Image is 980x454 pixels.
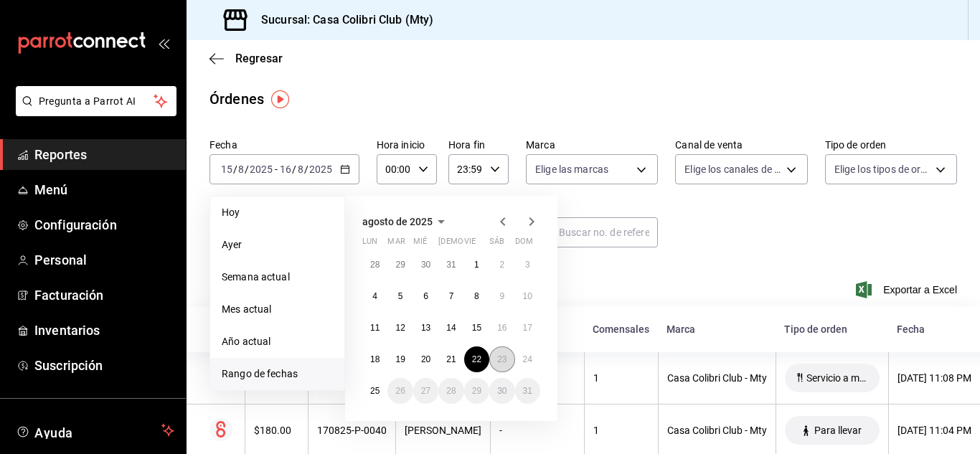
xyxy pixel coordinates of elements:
[499,291,504,301] abbr: 9 de agosto de 2025
[209,52,283,65] button: Regresar
[897,425,971,436] div: [DATE] 11:04 PM
[859,281,957,298] button: Exportar a Excel
[489,315,514,341] button: 16 de agosto de 2025
[446,323,456,333] abbr: 14 de agosto de 2025
[438,315,463,341] button: 14 de agosto de 2025
[222,270,333,285] span: Semana actual
[449,291,454,301] abbr: 7 de agosto de 2025
[438,346,463,372] button: 21 de agosto de 2025
[220,164,233,175] input: --
[222,334,333,349] span: Año actual
[438,378,463,404] button: 28 de agosto de 2025
[535,162,608,176] span: Elige las marcas
[34,250,174,270] span: Personal
[489,378,514,404] button: 30 de agosto de 2025
[222,237,333,252] span: Ayer
[222,302,333,317] span: Mes actual
[304,164,308,175] span: /
[275,164,278,175] span: -
[421,386,430,396] abbr: 27 de agosto de 2025
[39,94,154,109] span: Pregunta a Parrot AI
[523,386,532,396] abbr: 31 de agosto de 2025
[497,323,507,333] abbr: 16 de agosto de 2025
[523,291,532,301] abbr: 10 de agosto de 2025
[279,164,292,175] input: --
[387,346,413,372] button: 19 de agosto de 2025
[675,140,807,150] label: Canal de venta
[446,386,456,396] abbr: 28 de agosto de 2025
[515,378,540,404] button: 31 de agosto de 2025
[464,252,489,278] button: 1 de agosto de 2025
[222,366,333,382] span: Rango de fechas
[395,354,405,364] abbr: 19 de agosto de 2025
[515,237,533,252] abbr: domingo
[362,378,387,404] button: 25 de agosto de 2025
[233,164,237,175] span: /
[377,140,437,150] label: Hora inicio
[34,321,174,340] span: Inventarios
[395,260,405,270] abbr: 29 de julio de 2025
[370,354,380,364] abbr: 18 de agosto de 2025
[405,425,481,436] div: [PERSON_NAME]
[34,215,174,235] span: Configuración
[362,216,433,227] span: agosto de 2025
[421,260,430,270] abbr: 30 de julio de 2025
[16,86,176,116] button: Pregunta a Parrot AI
[593,372,649,384] div: 1
[784,323,880,335] div: Tipo de orden
[271,90,289,108] img: Tooltip marker
[297,164,304,175] input: --
[209,140,359,150] label: Fecha
[464,283,489,309] button: 8 de agosto de 2025
[158,37,169,49] button: open_drawer_menu
[526,140,658,150] label: Marca
[464,346,489,372] button: 22 de agosto de 2025
[308,164,333,175] input: ----
[515,315,540,341] button: 17 de agosto de 2025
[423,291,428,301] abbr: 6 de agosto de 2025
[515,346,540,372] button: 24 de agosto de 2025
[387,315,413,341] button: 12 de agosto de 2025
[666,323,767,335] div: Marca
[489,237,504,252] abbr: sábado
[472,354,481,364] abbr: 22 de agosto de 2025
[34,356,174,375] span: Suscripción
[222,205,333,220] span: Hoy
[413,378,438,404] button: 27 de agosto de 2025
[292,164,296,175] span: /
[667,425,767,436] div: Casa Colibri Club - Mty
[489,252,514,278] button: 2 de agosto de 2025
[525,260,530,270] abbr: 3 de agosto de 2025
[413,346,438,372] button: 20 de agosto de 2025
[370,323,380,333] abbr: 11 de agosto de 2025
[801,372,874,384] span: Servicio a mesa
[684,162,781,176] span: Elige los canales de venta
[489,346,514,372] button: 23 de agosto de 2025
[372,291,377,301] abbr: 4 de agosto de 2025
[209,88,264,110] div: Órdenes
[254,425,299,436] div: $180.00
[395,386,405,396] abbr: 26 de agosto de 2025
[593,425,649,436] div: 1
[523,354,532,364] abbr: 24 de agosto de 2025
[448,140,509,150] label: Hora fin
[413,237,427,252] abbr: miércoles
[362,213,450,230] button: agosto de 2025
[515,252,540,278] button: 3 de agosto de 2025
[464,237,476,252] abbr: viernes
[515,283,540,309] button: 10 de agosto de 2025
[499,260,504,270] abbr: 2 de agosto de 2025
[362,346,387,372] button: 18 de agosto de 2025
[559,218,658,247] input: Buscar no. de referencia
[370,260,380,270] abbr: 28 de julio de 2025
[464,378,489,404] button: 29 de agosto de 2025
[362,252,387,278] button: 28 de julio de 2025
[237,164,245,175] input: --
[489,283,514,309] button: 9 de agosto de 2025
[523,323,532,333] abbr: 17 de agosto de 2025
[438,237,523,252] abbr: jueves
[472,386,481,396] abbr: 29 de agosto de 2025
[421,323,430,333] abbr: 13 de agosto de 2025
[317,425,387,436] div: 170825-P-0040
[472,323,481,333] abbr: 15 de agosto de 2025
